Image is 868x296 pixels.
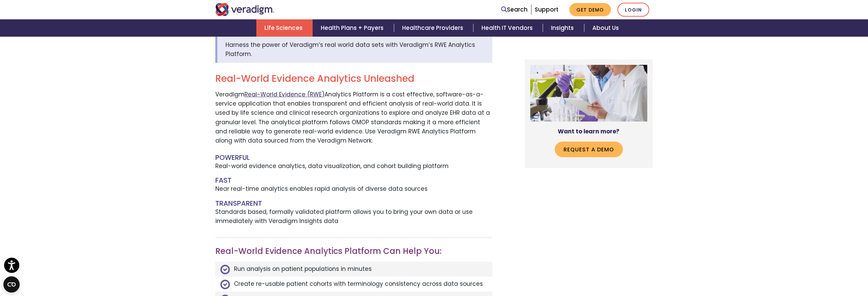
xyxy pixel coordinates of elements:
[215,90,492,145] p: Veradigm Analytics Platform is a cost effective, software-as-a-service application that enables t...
[215,162,492,171] p: Real-world evidence analytics, data visualization, and cohort building platform
[244,90,324,98] a: Real-World Evidence (RWE)
[215,184,492,193] p: Near real-time analytics enables rapid analysis of diverse data sources
[215,176,492,184] h4: FAST
[473,19,543,37] a: Health IT Vendors
[215,3,275,16] img: Veradigm logo
[215,277,492,292] li: Create re-usable patient cohorts with terminology consistency across data sources
[530,65,647,122] img: Two people in lab coats working together in the lab
[215,199,492,207] h4: TRANSPARENT
[215,153,492,162] h4: POWERFUL
[501,5,528,14] a: Search
[394,19,473,37] a: Healthcare Providers
[215,246,492,256] h3: Real-World Evidence Analytics Platform Can Help You:
[256,19,313,37] a: Life Sciences
[569,3,611,16] a: Get Demo
[617,3,649,17] a: Login
[3,276,20,293] button: Open CMP widget
[225,41,475,58] span: Harness the power of Veradigm’s real world data sets with Veradigm’s RWE Analytics Platform.
[535,5,558,14] a: Support
[215,207,492,226] p: Standards based, formally validated platform allows you to bring your own data or use immediately...
[215,262,492,277] li: Run analysis on patient populations in minutes
[738,247,860,288] iframe: Drift Chat Widget
[543,19,584,37] a: Insights
[313,19,394,37] a: Health Plans + Payers
[584,19,627,37] a: About Us
[215,73,492,85] h2: Real-World Evidence Analytics Unleashed
[558,127,619,135] strong: Want to learn more?
[555,142,623,157] a: Request a demo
